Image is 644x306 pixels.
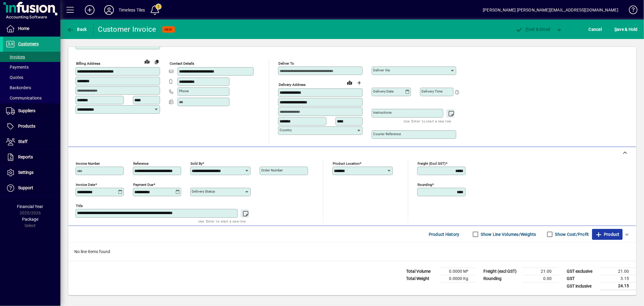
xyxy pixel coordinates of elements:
mat-label: Instructions [373,110,392,115]
span: Settings [18,170,34,175]
span: ave & Hold [614,24,638,34]
div: [PERSON_NAME] [PERSON_NAME][EMAIL_ADDRESS][DOMAIN_NAME] [483,5,618,15]
span: Products [18,124,35,129]
mat-label: Invoice date [76,183,95,187]
span: Communications [6,96,42,100]
a: Suppliers [3,103,60,119]
mat-label: Rounding [418,183,432,187]
span: Product History [429,229,460,239]
a: Quotes [3,72,60,83]
mat-label: Freight (excl GST) [418,161,446,166]
mat-label: Delivery date [373,89,394,93]
span: Suppliers [18,108,35,113]
mat-label: Phone [179,89,189,93]
mat-hint: Use 'Enter' to start a new line [404,118,451,125]
a: Reports [3,150,60,165]
button: Profile [99,5,119,15]
a: View on map [345,78,354,87]
span: Home [18,26,29,31]
mat-label: Title [76,204,83,208]
button: Post & Email [512,24,553,35]
span: Package [22,217,38,222]
td: 21.00 [523,268,559,275]
button: Add [80,5,99,15]
td: Freight (excl GST) [480,268,523,275]
span: Backorders [6,85,31,90]
span: Back [67,27,87,32]
mat-hint: Use 'Enter' to start a new line [198,218,246,225]
span: ost & Email [515,27,550,32]
a: Invoices [3,52,60,62]
button: Copy to Delivery address [152,57,162,67]
div: No line items found [68,243,636,261]
div: Timeless Tiles [119,5,145,15]
td: 0.0000 M³ [439,268,476,275]
a: Products [3,119,60,134]
button: Cancel [587,24,604,35]
mat-label: Invoice number [76,161,100,166]
div: Customer Invoice [98,24,156,34]
mat-label: Order number [261,168,283,172]
mat-label: Courier Reference [373,132,401,136]
td: GST exclusive [564,268,600,275]
td: 0.00 [523,275,559,282]
td: Total Volume [403,268,439,275]
a: Support [3,181,60,196]
button: Choose address [354,78,364,88]
mat-label: Payment due [133,183,153,187]
a: Communications [3,93,60,103]
a: Staff [3,134,60,149]
td: Rounding [480,275,523,282]
mat-label: Country [280,128,292,132]
span: Reports [18,155,33,159]
mat-label: Deliver via [373,68,390,72]
span: NEW [165,28,172,31]
button: Back [65,24,88,35]
a: Backorders [3,83,60,93]
mat-label: Reference [133,161,149,166]
label: Show Line Volumes/Weights [480,231,536,237]
td: GST [564,275,600,282]
span: S [614,27,617,32]
a: View on map [142,57,152,66]
a: Home [3,21,60,36]
mat-label: Product location [333,161,360,166]
label: Show Cost/Profit [554,231,589,237]
a: Knowledge Base [624,1,636,21]
td: 24.15 [600,282,636,290]
td: Total Weight [403,275,439,282]
mat-label: Sold by [191,161,202,166]
a: Payments [3,62,60,72]
td: 3.15 [600,275,636,282]
span: Payments [6,65,29,70]
mat-label: Deliver To [278,61,294,66]
span: Customers [18,41,39,46]
span: Staff [18,139,27,144]
button: Product [592,229,623,240]
app-page-header-button: Back [60,24,94,35]
mat-label: Delivery time [421,89,443,93]
span: P [526,27,529,32]
span: Support [18,185,33,190]
button: Product History [426,229,462,240]
span: Cancel [589,24,602,34]
td: 21.00 [600,268,636,275]
mat-label: Delivery status [192,189,215,194]
button: Save & Hold [613,24,639,35]
span: Quotes [6,75,23,80]
a: Settings [3,165,60,180]
span: Financial Year [17,204,43,209]
td: 0.0000 Kg [439,275,476,282]
td: GST inclusive [564,282,600,290]
span: Product [595,229,620,239]
span: Invoices [6,54,25,59]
